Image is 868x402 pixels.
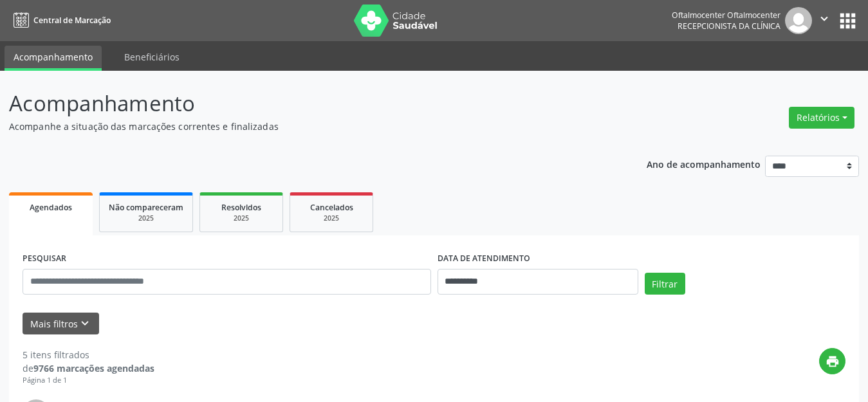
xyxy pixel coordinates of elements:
span: Central de Marcação [33,15,111,26]
button:  [812,7,836,34]
span: Resolvidos [221,202,261,213]
img: img [785,7,812,34]
button: apps [836,10,859,32]
i: print [826,354,840,369]
span: Cancelados [310,202,353,213]
p: Ano de acompanhamento [647,156,761,172]
p: Acompanhamento [9,87,604,120]
a: Central de Marcação [9,10,111,31]
i: keyboard_arrow_down [78,316,92,331]
div: 2025 [299,214,364,223]
div: Página 1 de 1 [23,375,154,386]
div: 2025 [209,214,273,223]
span: Agendados [30,202,72,213]
span: Não compareceram [109,202,183,213]
div: 5 itens filtrados [23,348,154,361]
p: Acompanhe a situação das marcações correntes e finalizadas [9,120,604,133]
a: Acompanhamento [5,46,102,71]
label: PESQUISAR [23,249,66,269]
button: Mais filtroskeyboard_arrow_down [23,313,99,335]
span: Recepcionista da clínica [678,21,780,32]
label: DATA DE ATENDIMENTO [438,249,530,269]
a: Beneficiários [115,46,189,68]
div: 2025 [109,214,183,223]
div: de [23,361,154,375]
button: Relatórios [789,107,854,129]
button: print [819,348,845,374]
button: Filtrar [645,273,685,295]
div: Oftalmocenter Oftalmocenter [672,10,780,21]
i:  [817,12,831,26]
strong: 9766 marcações agendadas [33,362,154,374]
